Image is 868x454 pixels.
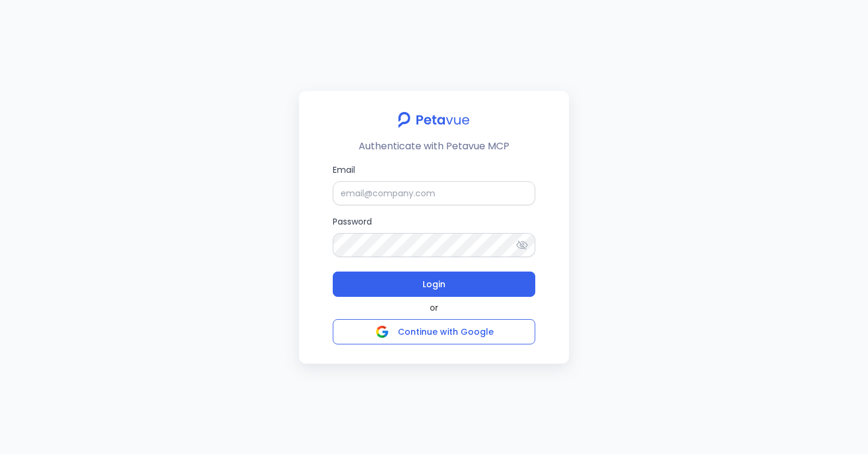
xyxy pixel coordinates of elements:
input: Password [333,233,535,257]
span: or [430,302,438,314]
button: Login [333,272,535,297]
img: petavue logo [390,105,477,134]
span: Login [423,276,445,293]
span: Continue with Google [398,326,494,338]
input: Email [333,181,535,205]
label: Email [333,163,535,205]
label: Password [333,215,535,257]
button: Continue with Google [333,319,535,344]
p: Authenticate with Petavue MCP [359,139,509,154]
